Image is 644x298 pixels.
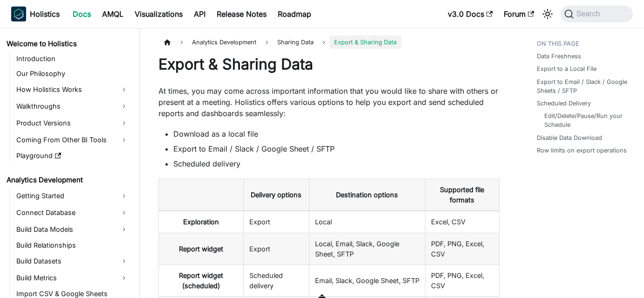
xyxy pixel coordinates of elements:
[14,239,131,252] a: Build Relationships
[67,7,96,21] a: Docs
[537,64,596,73] a: Export to a Local File
[14,254,131,269] a: Build Datasets
[11,7,26,21] img: Holistics
[11,7,60,21] a: HolisticsHolisticsHolistics
[158,85,500,119] p: At times, you may come across important information that you would like to share with others or p...
[442,7,498,21] a: v3.0 Docs
[425,179,499,211] th: Supported file formats
[425,211,499,233] td: Excel, CSV
[272,7,317,21] a: Roadmap
[537,99,591,108] a: Scheduled Delivery
[173,128,500,139] li: Download as a local file
[187,35,261,49] span: Analytics Development
[244,265,309,297] td: Scheduled delivery
[244,179,309,211] th: Delivery options
[537,146,627,155] a: Row limits on export operations
[159,211,244,233] th: Exploration
[561,6,633,22] button: Search (Command+K)
[158,35,176,49] a: Home page
[425,233,499,265] td: PDF, PNG, Excel, CSV
[309,179,425,211] th: Destination options
[540,7,555,21] button: Switch between dark and light mode (currently system mode)
[309,211,425,233] td: Local
[329,35,401,49] span: Export & Sharing Data
[498,7,540,21] a: Forum
[188,7,211,21] a: API
[244,233,309,265] td: Export
[30,8,60,20] b: Holistics
[14,67,131,80] a: Our Philosophy
[129,7,188,21] a: Visualizations
[537,52,581,61] a: Data Freshness
[4,37,131,50] a: Welcome to Holistics
[14,188,131,203] a: Getting Started
[211,7,272,21] a: Release Notes
[14,205,131,220] a: Connect Database
[309,233,425,265] td: Local, Email, Slack, Google Sheet, SFTP
[158,55,500,74] h1: Export & Sharing Data
[4,173,131,187] a: Analytics Development
[173,143,500,154] li: Export to Email / Slack / Google Sheet / SFTP
[14,149,131,162] a: Playground
[14,132,131,147] a: Coming From Other BI Tools
[244,211,309,233] td: Export
[14,116,131,131] a: Product Versions
[173,158,500,169] li: Scheduled delivery
[158,35,500,49] nav: Breadcrumbs
[425,265,499,297] td: PDF, PNG, Excel, CSV
[574,10,606,18] span: Search
[159,233,244,265] th: Report widget
[14,52,131,65] a: Introduction
[309,265,425,297] td: Email, Slack, Google Sheet, SFTP
[14,82,131,97] a: How Holistics Works
[96,7,129,21] a: AMQL
[14,99,131,114] a: Walkthroughs
[544,111,626,129] a: Edit/Delete/Pause/Run your Schedule
[159,265,244,297] th: Report widget (scheduled)
[14,222,131,237] a: Build Data Models
[273,35,318,49] span: Sharing Data
[14,270,131,285] a: Build Metrics
[537,77,630,95] a: Export to Email / Slack / Google Sheets / SFTP
[537,133,602,142] a: Disable Data Download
